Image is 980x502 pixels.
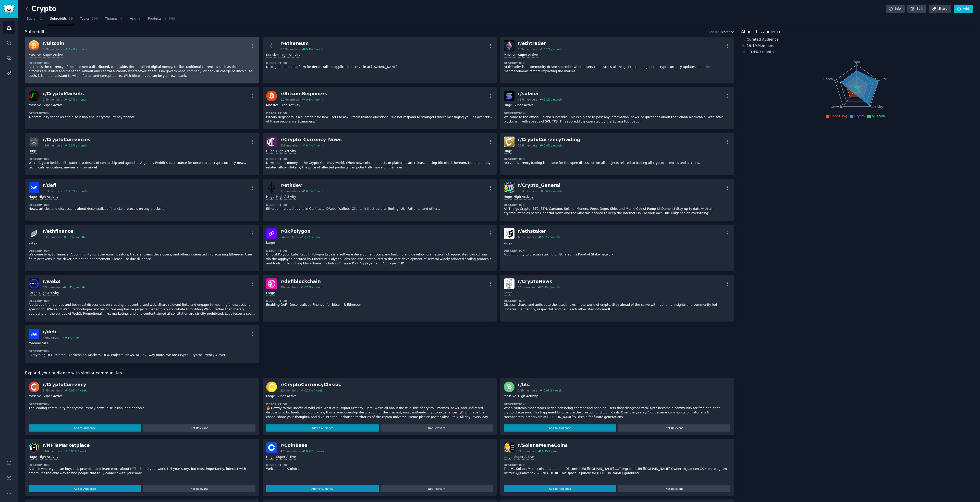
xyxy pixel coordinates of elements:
div: Large [29,241,37,246]
div: Large [504,291,512,296]
div: Super Active [276,455,296,460]
a: defi_r/defi_4kmembers0.5% / monthMedium SizeDescriptionEverything DEFI related, Blockchains, Mark... [25,325,259,363]
p: A place where you can buy, sell, promote, and learn more about NFTs! Share your work, tell your s... [29,467,255,476]
span: About this audience [741,29,781,35]
div: 0.2 % / month [304,235,323,239]
div: 25k members [280,286,298,289]
div: Super Active [277,394,297,399]
button: Not Relevant [143,485,255,492]
img: CryptoMarkets [29,91,39,101]
button: Add to Audience [266,424,379,432]
button: Add to Audience [504,424,616,432]
a: defiblockchainr/defiblockchain25kmembers0.5% / monthLargeDescriptionEnabling DeFi (Decentralized ... [263,275,497,322]
p: Next-generation platform for decentralised applications. Dive in at [DOMAIN_NAME] [266,65,493,69]
div: 71k members [518,449,536,453]
div: Massive [29,394,41,399]
img: Crypto_Currency_News [266,137,277,147]
dt: Description [29,203,255,207]
a: Crypto_Currency_Newsr/Crypto_Currency_News329kmembers0.4% / monthHugeHigh ActivityDescriptionNews... [263,133,497,175]
button: Add to Audience [504,485,616,492]
div: 0.3 % / month [68,144,87,147]
div: 0.5 % / month [65,336,83,339]
div: 60k members [518,235,536,239]
div: High Activity [280,53,300,58]
span: Topics [80,17,90,21]
a: CryptoNewsr/CryptoNews23kmembers1.7% / monthLargeDescriptionDiscuss, share, and anticipate the la... [500,275,734,322]
div: r/ Bitcoin [43,40,87,47]
img: CryptoCurrencies [29,137,39,147]
div: r/ CryptoCurrencyTrading [518,137,580,143]
div: ↑ 0.4 % / month [747,49,774,55]
img: defi [29,182,39,193]
img: 0xPolygon [266,228,277,239]
span: 200 [91,17,98,21]
div: r/ btc [518,382,562,388]
div: 117k members [280,189,300,193]
div: r/ ethfinance [43,228,85,235]
a: ethdevr/ethdev117kmembers0.5% / monthHugeHigh ActivityDescriptionEthereum-related dev talk: Contr... [263,179,497,221]
div: r/ 0xPolygon [280,228,323,235]
a: CryptoCurrencyTradingr/CryptoCurrencyTrading188kmembers0.4% / monthHugeDescriptionr/CryptoCurrenc... [500,133,734,175]
div: r/ CoinBase [280,442,324,449]
div: 0.4 % / month [68,47,87,51]
div: Huge [266,149,274,154]
div: r/ defiblockchain [280,278,323,285]
div: Super Active [514,455,534,460]
div: Large [504,241,512,246]
img: NFTsMarketplace [29,442,39,453]
div: r/ SolanaMemeCoins [518,442,568,449]
dt: Description [29,402,255,406]
tspan: Size [880,77,887,81]
img: defiblockchain [266,278,277,289]
div: Huge [29,149,37,154]
dt: Description [266,249,493,252]
div: High Activity [39,291,59,296]
div: 1.2M members [280,98,300,101]
div: Huge [504,103,512,108]
p: Welcome to the official Solana subreddit. This is a place to post any information, news, or quest... [504,115,731,124]
div: 4.6 % / month [67,286,85,289]
div: 151k members [43,189,62,193]
a: Ask [128,15,143,25]
div: 1.7 % / month [542,286,560,289]
img: ethfinance [29,228,39,239]
div: 0.2 % / month [544,47,562,51]
div: 1.9M members [43,98,62,101]
div: r/ defi_ [43,329,83,335]
span: Expand your audience with similar communities [25,370,122,376]
img: BitcoinBeginners [266,91,277,101]
p: News, articles and discussions about decentralized financial protocols on any blockchain [29,207,255,211]
img: CryptoCurrency [29,382,39,392]
img: CryptoCurrencyClassic [266,382,277,392]
div: Huge [29,195,37,200]
dt: Description [504,203,731,207]
button: Add to Audience [266,485,379,492]
p: The #1 Solana Memecoin subreddit. ....Discord: [URL][DOMAIN_NAME] ....Telegram: [URL][DOMAIN_NAME... [504,467,731,476]
a: web3r/web354kmembers4.6% / monthLargeHigh ActivityDescriptionA subreddit for serious and technica... [25,275,259,322]
div: 0.08 % / week [544,389,562,392]
dt: Description [504,299,731,303]
dt: Description [266,112,493,115]
div: High Activity [514,195,534,200]
dt: Description [29,249,255,252]
a: solanar/solana457kmembers2.1% / monthHugeSuper ActiveDescriptionWelcome to the official Solana su... [500,87,734,129]
dt: Description [504,463,731,467]
dt: Description [29,61,255,65]
button: Not Relevant [381,424,493,432]
div: 0.27 % / week [304,389,323,392]
div: Medium Size [29,341,48,346]
a: Edit [907,5,926,13]
span: r/Bitcoin [872,114,885,118]
a: Products569 [146,15,177,25]
a: Topics200 [78,15,100,25]
div: 19.1M Members [741,43,973,48]
div: r/ CryptoCurrencyClassic [280,382,341,388]
a: Add [954,5,973,13]
p: Enabling DeFi (Decentralized Finance) for Bitcoin & Ethereum [266,303,493,307]
p: Official Polygon Labs Reddit: Polygon Labs is a software development company building and develop... [266,252,493,266]
img: web3 [29,278,39,289]
dt: Description [266,402,493,406]
tspan: Growth [831,105,842,109]
a: defir/defi151kmembers1.7% / monthHugeHigh ActivityDescriptionNews, articles and discussions about... [25,179,259,221]
dt: Description [29,299,255,303]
